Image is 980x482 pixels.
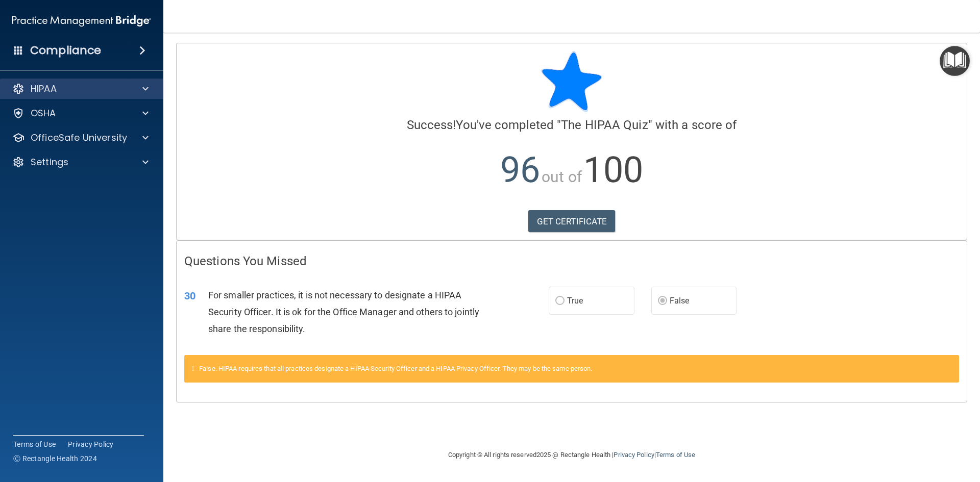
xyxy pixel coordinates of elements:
a: HIPAA [12,83,149,95]
span: False. HIPAA requires that all practices designate a HIPAA Security Officer and a HIPAA Privacy O... [199,365,592,372]
input: False [658,297,667,305]
a: Settings [12,156,149,168]
span: out of [542,168,582,186]
a: OSHA [12,107,149,119]
span: Success! [407,118,456,132]
span: The HIPAA Quiz [561,118,648,132]
a: OfficeSafe University [12,132,149,144]
h4: You've completed " " with a score of [184,118,959,132]
span: For smaller practices, it is not necessary to designate a HIPAA Security Officer. It is ok for th... [208,290,479,334]
span: False [670,296,690,306]
img: PMB logo [12,11,151,31]
h4: Compliance [30,43,101,58]
p: OfficeSafe University [31,132,127,144]
span: True [567,296,583,306]
span: 96 [500,149,540,191]
p: HIPAA [31,83,57,95]
a: GET CERTIFICATE [528,210,616,233]
p: Settings [31,156,68,168]
a: Terms of Use [656,451,695,459]
button: Open Resource Center [940,46,970,76]
input: True [555,297,565,305]
p: OSHA [31,107,56,119]
a: Privacy Policy [68,439,114,449]
img: blue-star-rounded.9d042014.png [541,51,602,112]
div: Copyright © All rights reserved 2025 @ Rectangle Health | | [385,439,758,471]
h4: Questions You Missed [184,255,959,268]
span: 30 [184,290,195,302]
span: Ⓒ Rectangle Health 2024 [13,453,97,464]
a: Terms of Use [13,439,56,449]
span: 100 [583,149,643,191]
a: Privacy Policy [614,451,654,459]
